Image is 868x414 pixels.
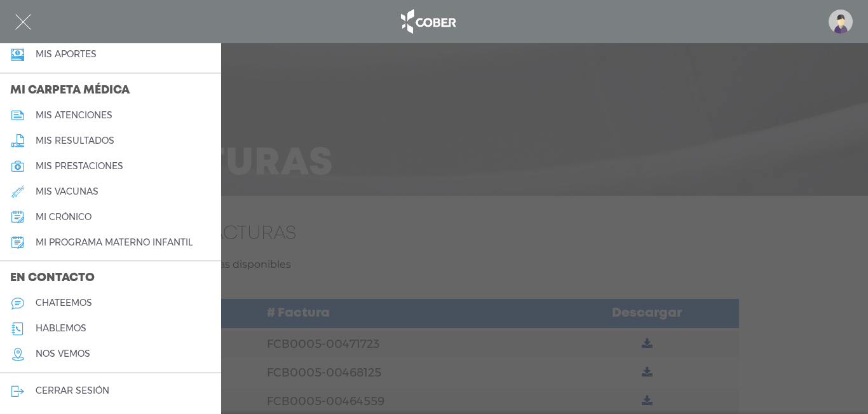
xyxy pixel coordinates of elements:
[15,14,31,30] img: Cober_menu-close-white.svg
[829,10,853,34] img: profile-placeholder.svg
[36,237,193,248] h5: mi programa materno infantil
[36,323,86,334] h5: hablemos
[36,348,90,359] h5: nos vemos
[36,161,123,172] h5: mis prestaciones
[36,298,92,308] h5: chateemos
[36,186,98,197] h5: mis vacunas
[36,135,114,146] h5: mis resultados
[394,6,461,37] img: logo_cober_home-white.png
[36,385,109,396] h5: cerrar sesión
[36,212,92,223] h5: mi crónico
[36,49,97,60] h5: Mis aportes
[36,110,112,121] h5: mis atenciones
